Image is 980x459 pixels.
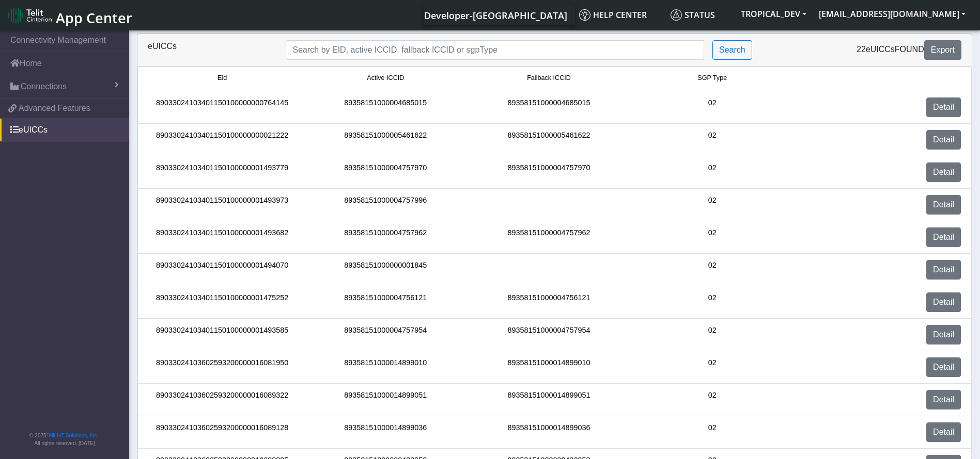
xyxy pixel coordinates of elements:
button: TROPICAL_DEV [735,5,813,23]
div: 89358151000004757954 [304,325,467,345]
span: Export [931,45,955,54]
div: 89033024103401150100000001494070 [141,260,304,280]
div: 89033024103602593200000016089128 [141,422,304,442]
a: Detail [926,390,961,409]
span: Connections [21,80,67,93]
a: Detail [926,97,961,117]
div: 02 [631,227,794,247]
div: 02 [631,292,794,312]
span: found [895,45,924,54]
div: 89358151000004757996 [304,195,467,215]
div: 02 [631,390,794,409]
div: 89358151000004757954 [467,325,630,345]
a: Detail [926,260,961,280]
div: 89358151000004756121 [467,292,630,312]
a: Detail [926,292,961,312]
button: [EMAIL_ADDRESS][DOMAIN_NAME] [813,5,972,23]
div: 89033024103401150100000001475252 [141,292,304,312]
div: 89358151000004756121 [304,292,467,312]
div: 89033024103602593200000016081950 [141,357,304,377]
div: 89358151000004757970 [304,162,467,182]
div: 89358151000000001845 [304,260,467,280]
a: Status [666,5,735,25]
img: logo-telit-cinterion-gw-new.png [8,7,52,24]
div: 02 [631,195,794,215]
button: Search [712,40,752,60]
div: 89358151000005461622 [304,130,467,150]
div: 89358151000004757970 [467,162,630,182]
span: Developer-[GEOGRAPHIC_DATA] [424,9,567,22]
div: 89358151000005461622 [467,130,630,150]
span: SGP Type [697,73,727,83]
div: 02 [631,97,794,117]
button: Export [924,40,961,60]
span: eUICCs [866,45,895,54]
div: 02 [631,260,794,280]
div: 89358151000014899036 [304,422,467,442]
img: knowledge.svg [579,9,590,21]
input: Search... [286,40,704,60]
span: Fallback ICCID [527,73,571,83]
div: 02 [631,325,794,345]
div: 89358151000014899010 [304,357,467,377]
span: Eid [217,73,227,83]
span: Help center [579,9,647,21]
a: Detail [926,325,961,345]
div: 89033024103602593200000016089322 [141,390,304,409]
a: App Center [8,4,131,26]
div: 02 [631,357,794,377]
div: 89033024103401150100000000021222 [141,130,304,150]
div: 89358151000014899010 [467,357,630,377]
span: Status [671,9,715,21]
a: Detail [926,130,961,150]
a: Detail [926,227,961,247]
div: 89033024103401150100000001493585 [141,325,304,345]
div: 02 [631,162,794,182]
span: Advanced Features [19,102,90,114]
a: Telit IoT Solutions, Inc. [46,433,98,438]
div: 02 [631,130,794,150]
div: 89358151000004685015 [467,97,630,117]
div: 89358151000004757962 [304,227,467,247]
div: 89033024103401150100000001493973 [141,195,304,215]
span: App Center [56,8,132,27]
a: Your current platform instance [424,5,567,25]
div: 89358151000014899051 [304,390,467,409]
div: 89033024103401150100000001493779 [141,162,304,182]
span: 22 [857,45,866,54]
div: 89033024103401150100000000764145 [141,97,304,117]
div: 89358151000004757962 [467,227,630,247]
a: Detail [926,422,961,442]
div: 89033024103401150100000001493682 [141,227,304,247]
div: 89358151000014899051 [467,390,630,409]
div: 89358151000004685015 [304,97,467,117]
span: Active ICCID [367,73,404,83]
a: Detail [926,162,961,182]
div: 02 [631,422,794,442]
a: Detail [926,195,961,215]
div: eUICCs [140,40,278,60]
a: Help center [575,5,666,25]
img: status.svg [671,9,682,21]
a: Detail [926,357,961,377]
div: 89358151000014899036 [467,422,630,442]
